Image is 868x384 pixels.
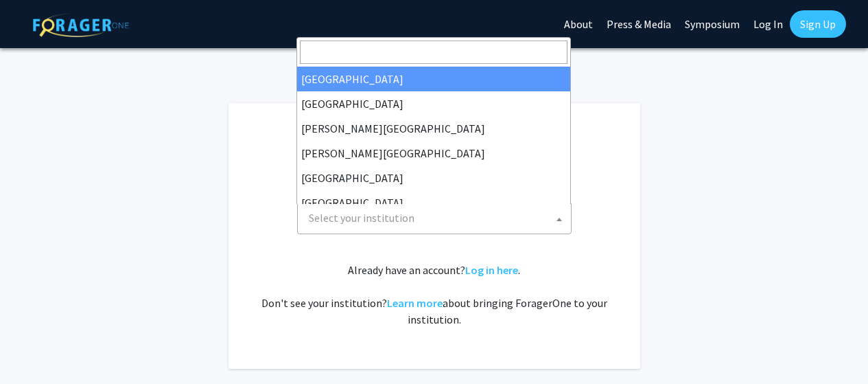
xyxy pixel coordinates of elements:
h1: Sign Up [256,131,613,163]
a: Log in here [465,263,518,277]
li: [GEOGRAPHIC_DATA] [297,67,570,91]
span: Select your institution [297,203,572,234]
input: Search [300,41,567,64]
a: Learn more about bringing ForagerOne to your institution [387,296,443,310]
li: [GEOGRAPHIC_DATA] [297,190,570,215]
li: [GEOGRAPHIC_DATA] [297,166,570,190]
div: Already have an account? . Don't see your institution? about bringing ForagerOne to your institut... [256,262,613,328]
li: [GEOGRAPHIC_DATA] [297,91,570,116]
li: [PERSON_NAME][GEOGRAPHIC_DATA] [297,141,570,166]
img: ForagerOne Logo [33,13,129,37]
span: Select your institution [303,204,571,232]
span: Select your institution [309,211,414,225]
li: [PERSON_NAME][GEOGRAPHIC_DATA] [297,116,570,141]
a: Sign Up [790,10,846,38]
